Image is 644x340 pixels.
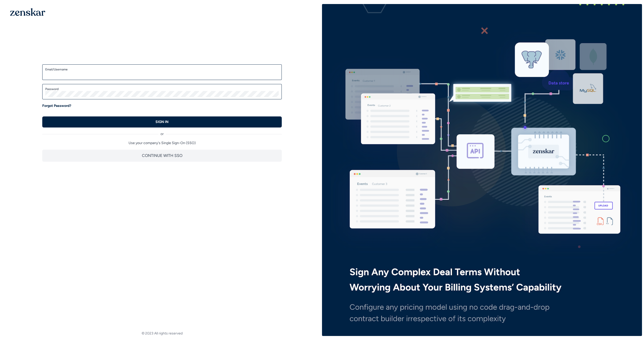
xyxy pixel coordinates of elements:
div: or [42,127,282,137]
label: Password [45,87,279,91]
button: CONTINUE WITH SSO [42,150,282,162]
label: Email/Username [45,67,279,71]
p: Use your company's Single Sign-On (SSO) [42,141,282,146]
button: SIGN IN [42,116,282,127]
footer: © 2023 All rights reserved [2,331,322,336]
img: 1OGAJ2xQqyY4LXKgY66KYq0eOWRCkrZdAb3gUhuVAqdWPZE9SRJmCz+oDMSn4zDLXe31Ii730ItAGKgCKgCCgCikA4Av8PJUP... [10,8,45,16]
p: SIGN IN [155,119,169,124]
a: Forgot Password? [42,103,71,108]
